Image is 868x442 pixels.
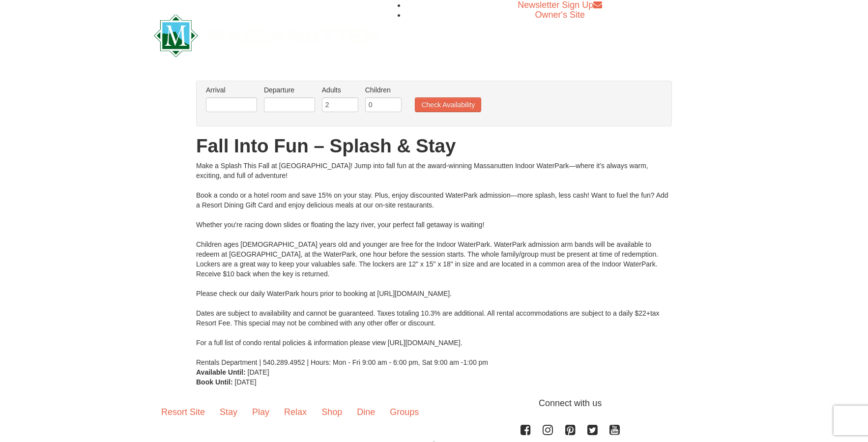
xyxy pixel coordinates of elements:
[154,397,714,410] p: Connect with us
[349,397,382,427] a: Dine
[212,397,245,427] a: Stay
[382,397,426,427] a: Groups
[322,85,358,95] label: Adults
[248,368,269,376] span: [DATE]
[365,85,402,95] label: Children
[154,397,212,427] a: Resort Site
[235,378,257,386] span: [DATE]
[277,397,314,427] a: Relax
[196,136,672,156] h1: Fall Into Fun – Splash & Stay
[245,397,277,427] a: Play
[196,378,233,386] strong: Book Until:
[535,10,585,20] a: Owner's Site
[264,85,315,95] label: Departure
[196,161,672,367] div: Make a Splash This Fall at [GEOGRAPHIC_DATA]! Jump into fall fun at the award-winning Massanutten...
[154,14,379,57] img: Massanutten Resort Logo
[196,368,246,376] strong: Available Until:
[314,397,349,427] a: Shop
[206,85,257,95] label: Arrival
[415,97,481,112] button: Check Availability
[154,23,379,46] a: Massanutten Resort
